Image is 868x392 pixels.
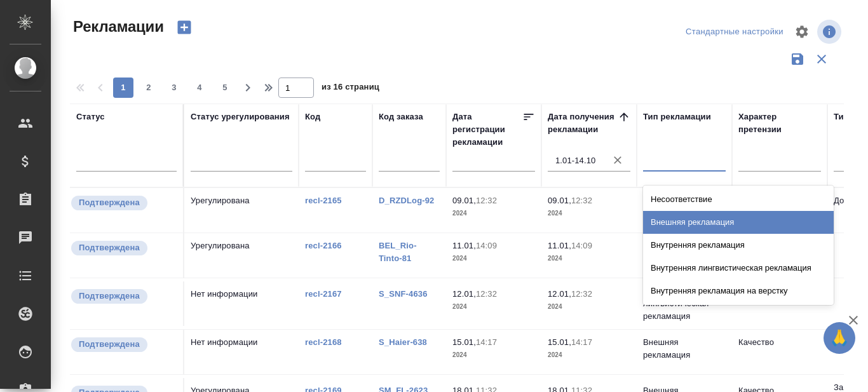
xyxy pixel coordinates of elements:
[164,81,184,94] span: 3
[215,78,235,98] button: 5
[637,188,732,233] td: Внешняя рекламация
[452,252,535,265] p: 2024
[189,78,210,98] button: 4
[169,17,200,38] button: Создать
[452,349,535,362] p: 2024
[682,22,787,42] div: split button
[548,349,630,362] p: 2024
[637,278,732,329] td: Внутренняя лингвистическая рекламация
[452,111,522,149] div: Дата регистрации рекламации
[637,233,732,278] td: Внешняя рекламация
[571,241,592,250] p: 14:09
[643,234,834,257] div: Внутренняя рекламация
[379,196,434,205] a: D_RZDLog-92
[452,196,476,205] p: 09.01,
[548,337,571,347] p: 15.01,
[810,47,834,71] button: Сбросить фильтры
[476,337,497,347] p: 14:17
[817,20,844,44] span: Посмотреть информацию
[476,196,497,205] p: 12:32
[184,233,299,278] td: Урегулирована
[79,241,140,254] p: Подтверждена
[139,78,159,98] button: 2
[548,241,571,250] p: 11.01,
[785,47,810,71] button: Сохранить фильтры
[322,79,379,98] span: из 16 страниц
[643,280,834,302] div: Внутренняя рекламация на верстку
[548,252,630,265] p: 2024
[643,111,711,123] div: Тип рекламации
[79,196,140,209] p: Подтверждена
[643,188,834,211] div: Несоответствие
[732,330,827,374] td: Качество
[305,241,342,250] a: recl-2166
[571,196,592,205] p: 12:32
[379,337,427,347] a: S_Haier-638
[379,241,417,263] a: BEL_Rio-Tinto-81
[164,78,184,98] button: 3
[738,111,821,136] div: Характер претензии
[70,17,164,37] span: Рекламации
[548,289,571,299] p: 12.01,
[379,111,423,123] div: Код заказа
[305,196,342,205] a: recl-2165
[476,241,497,250] p: 14:09
[829,325,850,351] span: 🙏
[787,17,817,47] span: Настроить таблицу
[824,322,855,354] button: 🙏
[184,281,299,326] td: Нет информации
[643,257,834,280] div: Внутренняя лингвистическая рекламация
[548,301,630,313] p: 2024
[139,81,159,94] span: 2
[452,337,476,347] p: 15.01,
[452,241,476,250] p: 11.01,
[191,111,290,123] div: Статус урегулирования
[548,196,571,205] p: 09.01,
[571,289,592,299] p: 12:32
[571,337,592,347] p: 14:17
[305,289,342,299] a: recl-2167
[79,338,140,351] p: Подтверждена
[548,111,618,136] div: Дата получения рекламации
[637,330,732,374] td: Внешняя рекламация
[79,290,140,302] p: Подтверждена
[452,207,535,220] p: 2024
[452,301,535,313] p: 2024
[548,207,630,220] p: 2024
[189,81,210,94] span: 4
[76,111,105,123] div: Статус
[184,188,299,233] td: Урегулирована
[476,289,497,299] p: 12:32
[379,289,428,299] a: S_SNF-4636
[305,111,320,123] div: Код
[305,337,342,347] a: recl-2168
[184,330,299,374] td: Нет информации
[452,289,476,299] p: 12.01,
[215,81,235,94] span: 5
[643,211,834,234] div: Внешняя рекламация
